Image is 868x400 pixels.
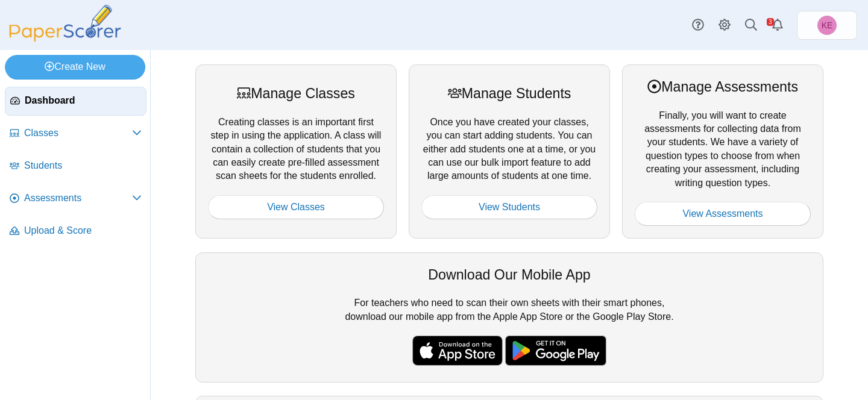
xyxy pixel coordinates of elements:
[409,64,610,239] div: Once you have created your classes, you can start adding students. You can either add students on...
[635,202,811,226] a: View Assessments
[421,84,597,103] div: Manage Students
[5,33,125,43] a: PaperScorer
[5,5,125,42] img: PaperScorer
[421,195,597,219] a: View Students
[5,119,146,148] a: Classes
[208,195,384,219] a: View Classes
[208,84,384,103] div: Manage Classes
[24,192,132,205] span: Assessments
[5,55,145,79] a: Create New
[5,152,146,181] a: Students
[797,11,857,40] a: Kimberly Evans
[5,184,146,213] a: Assessments
[24,159,142,172] span: Students
[764,12,791,39] a: Alerts
[195,64,397,239] div: Creating classes is an important first step in using the application. A class will contain a coll...
[24,224,142,237] span: Upload & Score
[412,336,503,366] img: apple-store-badge.svg
[24,127,132,140] span: Classes
[5,87,146,116] a: Dashboard
[505,336,606,366] img: google-play-badge.png
[622,64,823,239] div: Finally, you will want to create assessments for collecting data from your students. We have a va...
[195,252,823,383] div: For teachers who need to scan their own sheets with their smart phones, download our mobile app f...
[5,217,146,246] a: Upload & Score
[208,265,811,284] div: Download Our Mobile App
[822,21,833,30] span: Kimberly Evans
[635,77,811,96] div: Manage Assessments
[817,16,837,35] span: Kimberly Evans
[25,94,141,107] span: Dashboard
